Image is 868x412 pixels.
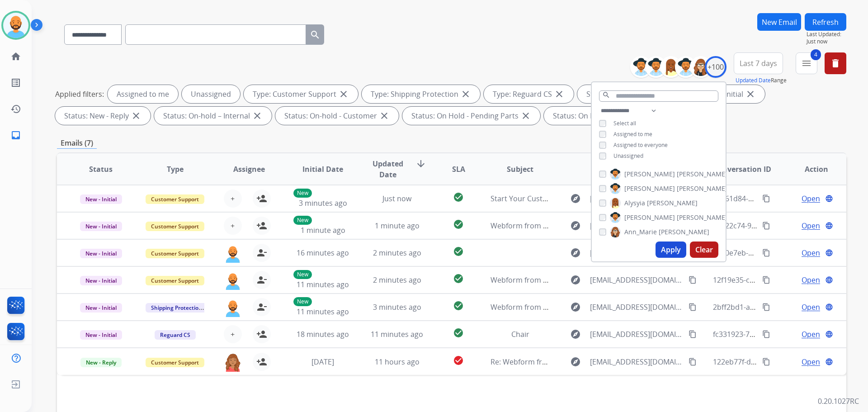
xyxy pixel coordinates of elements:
span: Open [802,247,820,258]
span: Webform from [EMAIL_ADDRESS][DOMAIN_NAME] on [DATE] [491,275,695,285]
span: Customer Support [146,194,204,204]
mat-icon: check_circle [453,327,464,338]
span: Initial Date [302,164,343,175]
span: 11 hours ago [375,357,420,367]
mat-icon: explore [570,302,581,313]
mat-icon: language [825,249,833,257]
span: 11 minutes ago [371,329,423,339]
div: Type: Shipping Protection [362,85,480,103]
mat-icon: close [131,110,142,121]
span: Reguard CS [155,330,196,340]
span: Open [802,329,820,340]
span: Select all [613,119,636,127]
mat-icon: menu [801,58,812,69]
button: + [224,325,242,343]
span: Last Updated: [807,31,846,38]
mat-icon: content_copy [762,303,770,311]
span: [PERSON_NAME] [659,227,709,237]
mat-icon: check_circle [453,273,464,284]
mat-icon: explore [570,356,581,367]
span: Open [802,356,820,367]
span: Status [89,164,113,175]
span: 4 [811,49,821,60]
span: [PERSON_NAME] [647,199,698,208]
span: [EMAIL_ADDRESS][DOMAIN_NAME] [590,302,683,313]
div: Status: On-hold - Customer [275,107,399,125]
span: Re: Webform from [EMAIL_ADDRESS][DOMAIN_NAME] on [DATE] [491,357,708,367]
mat-icon: person_add [256,356,267,367]
div: Status: New - Reply [55,107,151,125]
span: 12f19e35-cf37-457d-8ca4-b33b93503ff7 [713,275,846,285]
span: New - Initial [80,222,122,231]
span: [EMAIL_ADDRESS][DOMAIN_NAME] [590,247,683,258]
span: SLA [452,164,465,175]
mat-icon: history [10,104,21,114]
span: Webform from [EMAIL_ADDRESS][DOMAIN_NAME] on [DATE] [491,302,695,312]
span: Subject [507,164,533,175]
img: avatar [3,13,28,38]
span: 11 minutes ago [297,279,349,289]
mat-icon: language [825,222,833,230]
mat-icon: explore [570,329,581,340]
mat-icon: check_circle [453,192,464,203]
mat-icon: explore [570,193,581,204]
span: Webform from [EMAIL_ADDRESS][DOMAIN_NAME] on [DATE] [491,221,695,231]
mat-icon: content_copy [689,358,697,366]
span: [PERSON_NAME] [624,213,675,222]
img: agent-avatar [224,298,242,317]
div: Type: Reguard CS [484,85,574,103]
mat-icon: close [520,110,531,121]
span: Assigned to everyone [613,141,668,149]
div: Assigned to me [108,85,178,103]
mat-icon: list_alt [10,77,21,88]
mat-icon: close [338,89,349,99]
span: Updated Date [368,158,409,180]
th: Action [772,153,846,185]
mat-icon: close [379,110,390,121]
span: New - Initial [80,303,122,313]
span: Conversation ID [713,164,771,175]
span: + [231,193,235,204]
div: Type: Customer Support [244,85,358,103]
button: + [224,189,242,208]
button: Updated Date [736,77,771,84]
button: 4 [796,52,817,74]
mat-icon: content_copy [762,358,770,366]
span: 2 minutes ago [373,275,421,285]
span: [PERSON_NAME] [677,184,727,193]
mat-icon: content_copy [762,194,770,203]
span: [PERSON_NAME] [624,170,675,179]
span: 16 minutes ago [297,248,349,258]
img: agent-avatar [224,244,242,263]
span: [PERSON_NAME] [677,213,727,222]
span: + [231,220,235,231]
span: Ann_Marie [624,227,657,237]
span: 122eb77f-d661-494c-b57e-7960a8ddf324 [713,357,850,367]
mat-icon: language [825,330,833,338]
span: Start Your Customers' Day Right 🌞 [491,194,612,204]
mat-icon: content_copy [762,249,770,257]
mat-icon: delete [830,58,841,69]
span: Assigned to me [613,130,652,138]
span: Open [802,275,820,285]
button: New Email [757,13,801,31]
p: 0.20.1027RC [818,396,859,407]
mat-icon: language [825,358,833,366]
span: Just now [382,194,411,204]
span: 1 minute ago [375,221,420,231]
span: Open [802,193,820,204]
mat-icon: inbox [10,130,21,141]
mat-icon: person_add [256,220,267,231]
mat-icon: language [825,276,833,284]
mat-icon: content_copy [762,330,770,338]
mat-icon: arrow_downward [415,158,426,169]
div: Status: Open - All [577,85,666,103]
img: agent-avatar [224,271,242,290]
p: New [293,297,312,306]
mat-icon: check_circle [453,219,464,230]
span: Chair [511,329,529,339]
span: 2 minutes ago [373,248,421,258]
span: 18 minutes ago [297,329,349,339]
span: Last 7 days [740,62,777,65]
mat-icon: search [602,91,610,99]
